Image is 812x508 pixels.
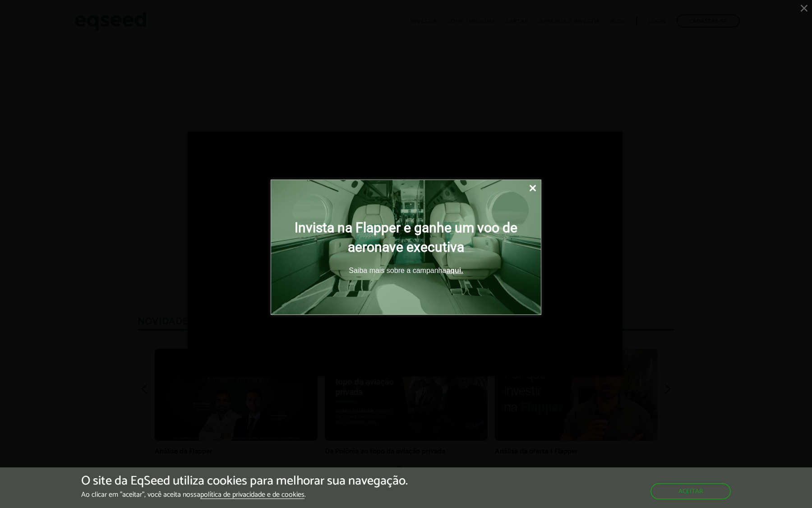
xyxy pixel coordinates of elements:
[14,23,22,31] img: website_grey.svg
[446,266,461,276] a: aqui
[105,58,145,64] div: Palavras-chave
[349,267,446,274] span: Saiba mais sobre a campanha
[446,267,461,274] u: aqui
[47,58,69,64] div: Domínio
[81,490,408,499] p: Ao clicar em "aceitar", você aceita nossa .
[23,23,129,31] div: [PERSON_NAME]: [DOMAIN_NAME]
[37,57,45,64] img: tab_domain_overview_orange.svg
[651,483,731,499] button: Aceitar
[25,14,44,22] div: v 4.0.25
[461,267,463,274] u: .
[81,474,408,488] h5: O site da EqSeed utiliza cookies para melhorar sua navegação.
[200,491,304,499] a: política de privacidade e de cookies
[95,57,102,64] img: tab_keywords_by_traffic_grey.svg
[14,14,22,22] img: logo_orange.svg
[295,220,517,255] strong: Invista na Flapper e ganhe um voo de aeronave executiva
